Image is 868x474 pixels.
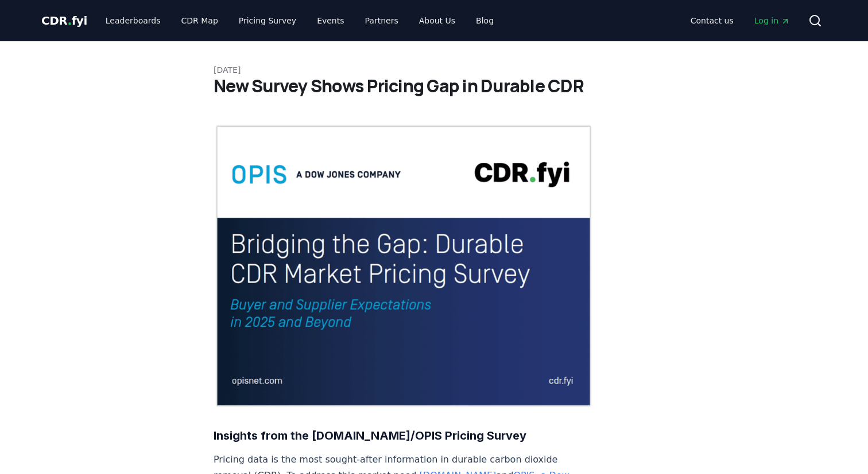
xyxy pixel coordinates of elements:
[96,10,170,31] a: Leaderboards
[172,10,227,31] a: CDR Map
[681,10,743,31] a: Contact us
[681,10,799,31] nav: Main
[214,64,654,76] p: [DATE]
[356,10,408,31] a: Partners
[41,13,87,29] a: CDR.fyi
[41,14,87,28] span: CDR fyi
[214,124,594,408] img: blog post image
[308,10,353,31] a: Events
[467,10,503,31] a: Blog
[214,76,654,96] h1: New Survey Shows Pricing Gap in Durable CDR
[230,10,305,31] a: Pricing Survey
[745,10,799,31] a: Log in
[410,10,464,31] a: About Us
[754,15,790,26] span: Log in
[214,429,526,442] strong: Insights from the [DOMAIN_NAME]/OPIS Pricing Survey
[68,14,72,28] span: .
[96,10,503,31] nav: Main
